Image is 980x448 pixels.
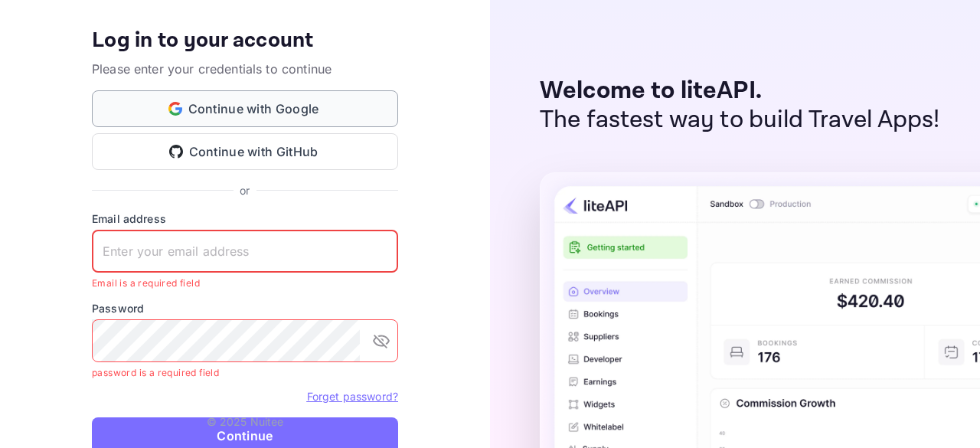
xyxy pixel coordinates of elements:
[92,211,398,227] label: Email address
[207,414,284,430] p: © 2025 Nuitee
[92,230,398,273] input: Enter your email address
[92,133,398,170] button: Continue with GitHub
[540,77,940,106] p: Welcome to liteAPI.
[92,300,398,316] label: Password
[307,390,398,403] a: Forget password?
[92,365,387,381] p: password is a required field
[92,28,398,54] h4: Log in to your account
[92,60,398,78] p: Please enter your credentials to continue
[92,276,387,291] p: Email is a required field
[366,325,397,356] button: toggle password visibility
[240,182,250,198] p: or
[92,90,398,127] button: Continue with Google
[307,388,398,404] a: Forget password?
[540,106,940,135] p: The fastest way to build Travel Apps!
